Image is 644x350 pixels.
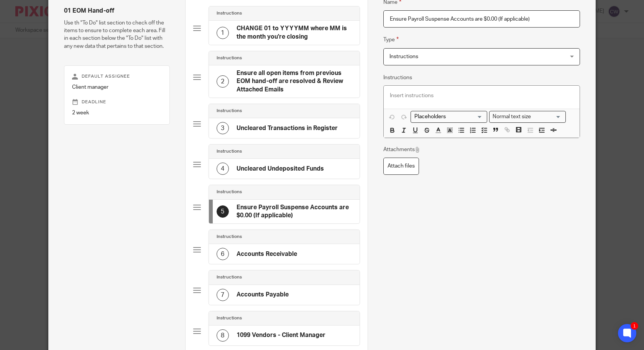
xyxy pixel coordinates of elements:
input: Search for option [412,113,483,121]
div: 1 [217,27,229,39]
h4: Instructions [217,148,242,155]
div: Text styles [489,111,566,123]
p: Client manager [72,83,162,91]
div: 3 [217,122,229,134]
div: 6 [217,248,229,260]
span: Instructions [389,54,418,59]
div: Search for option [411,111,487,123]
div: 2 [217,75,229,88]
h4: Instructions [217,10,242,16]
div: 1 [631,322,638,330]
p: Use th "To Do" list section to check off the items to ensure to complete each area. Fill in each ... [64,19,170,50]
h4: Uncleared Transactions in Register [237,124,338,132]
div: 4 [217,163,229,175]
h4: Instructions [217,234,242,240]
h4: Instructions [217,108,242,114]
h4: Ensure all open items from previous EOM hand-off are resolved & Review Attached Emails [237,69,352,94]
h4: Instructions [217,55,242,61]
span: Normal text size [491,113,533,121]
div: Search for option [489,111,566,123]
h4: 01 EOM Hand-off [64,7,170,15]
label: Type [383,35,399,44]
input: Search for option [534,113,561,121]
h4: Instructions [217,315,242,321]
div: 8 [217,329,229,342]
h4: Uncleared Undeposited Funds [237,165,324,173]
p: Deadline [72,99,162,105]
h4: Accounts Receivable [237,250,297,258]
h4: Instructions [217,189,242,195]
h4: 1099 Vendors - Client Manager [237,331,325,339]
p: Default assignee [72,73,162,80]
div: Placeholders [411,111,487,123]
label: Attach files [383,158,419,175]
p: Attachments [383,146,421,153]
h4: Accounts Payable [237,291,289,299]
div: 5 [217,205,229,218]
h4: CHANGE 01 to YYYYMM where MM is the month you're closing [237,24,352,41]
p: 2 week [72,109,162,117]
h4: Instructions [217,274,242,280]
div: 7 [217,289,229,301]
label: Instructions [383,74,412,81]
h4: Ensure Payroll Suspense Accounts are $0.00 (If applicable) [237,203,352,220]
